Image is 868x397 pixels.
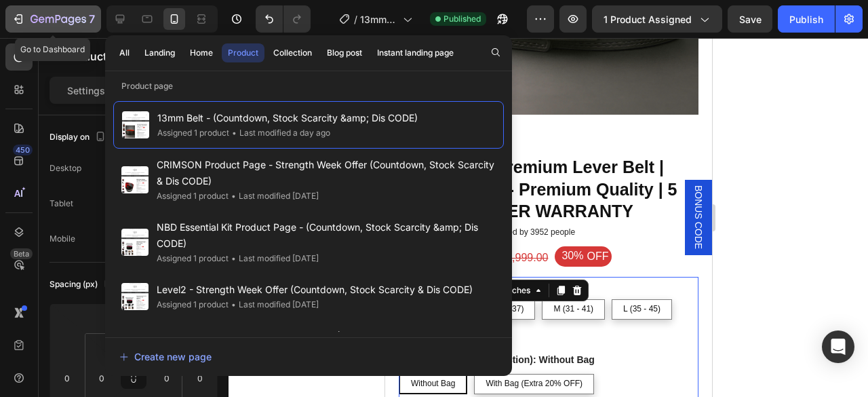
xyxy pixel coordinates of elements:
p: Product page [105,79,512,93]
span: • [232,128,237,138]
button: Blog post [321,43,368,62]
p: Product Variants & Swatches [66,48,181,64]
span: / [354,12,357,26]
span: • [231,191,236,201]
div: Tablet [50,197,73,210]
span: Belt+7mm Knee Sleeves Product Page - (Countdown, Stock Scarcity & Dis CODE) [157,328,496,360]
span: CRIMSON Product Page - Strength Week Offer (Countdown, Stock Scarcity & Dis CODE) [157,157,496,189]
span: 1 product assigned [604,12,692,26]
iframe: Design area [385,38,712,397]
div: Spacing (px) [50,276,117,294]
div: 450 [13,145,33,155]
span: 13mm Belt - (Countdown, Stock Scarcity &amp; Dis CODE) [360,12,397,26]
button: Save [728,5,772,33]
button: 7 [5,5,101,33]
div: Desktop [50,162,81,174]
div: Last modified a day ago [229,126,330,140]
span: • [231,253,236,263]
button: Instant landing page [371,43,460,62]
span: • [231,299,236,309]
span: NBD Essential Kit Product Page - (Countdown, Stock Scarcity &amp; Dis CODE) [157,219,496,252]
div: Last modified [DATE] [229,298,319,311]
span: 13mm Belt - (Countdown, Stock Scarcity &amp; Dis CODE) [157,110,418,126]
span: Save [739,14,762,25]
input: 0 [57,368,77,388]
input: 0px [157,368,177,388]
input: 0px [92,368,112,388]
p: Settings [67,83,105,98]
div: Publish [789,12,823,26]
div: Beta [10,248,33,259]
div: Display on [50,128,108,147]
div: Instant landing page [377,47,454,59]
input: 0 [190,368,210,388]
div: Assigned 1 product [157,126,229,140]
button: 1 product assigned [592,5,722,33]
div: Assigned 1 product [157,252,229,265]
button: Create new page [119,343,498,371]
div: Open Intercom Messenger [822,330,854,363]
div: Undo/Redo [256,5,311,33]
div: Blog post [327,47,362,59]
p: 7 [89,11,95,27]
div: Assigned 1 product [157,189,229,203]
span: Published [443,13,481,25]
div: Create new page [119,349,212,364]
div: Last modified [DATE] [229,189,319,203]
button: Publish [778,5,835,33]
span: Level2 - Strength Week Offer (Countdown, Stock Scarcity & Dis CODE) [157,282,473,298]
div: Assigned 1 product [157,298,229,311]
div: Mobile [50,233,75,245]
div: Last modified [DATE] [229,252,319,265]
